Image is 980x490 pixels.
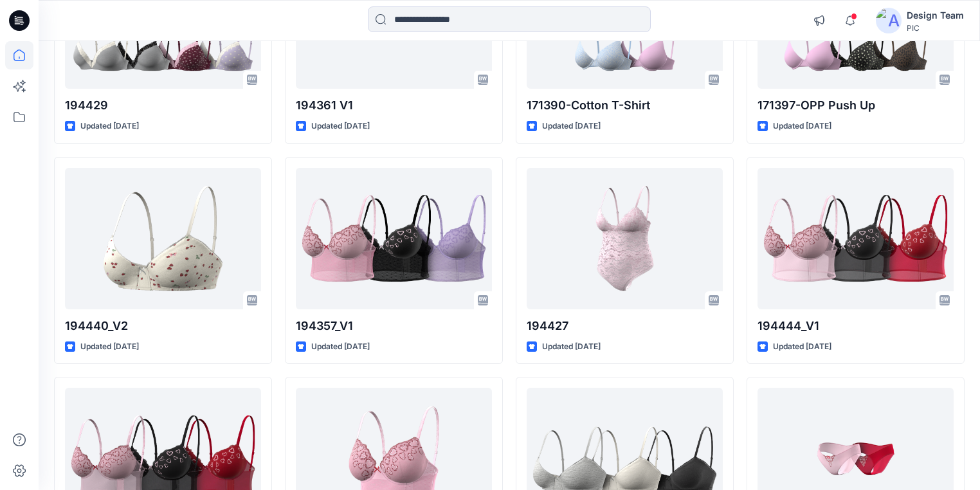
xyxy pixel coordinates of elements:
p: 194444_V1 [758,317,954,335]
a: 194444_V1 [758,168,954,309]
p: 194429 [65,96,261,114]
p: Updated [DATE] [773,120,831,133]
p: 194427 [527,317,723,335]
p: 171390-Cotton T-Shirt [527,96,723,114]
img: avatar [876,8,902,33]
p: 194440_V2 [65,317,261,335]
p: Updated [DATE] [311,120,370,133]
div: PIC [907,23,964,33]
p: 194357_V1 [296,317,492,335]
p: Updated [DATE] [80,120,139,133]
p: Updated [DATE] [311,340,370,354]
a: 194427 [527,168,723,309]
div: Design Team [907,8,964,23]
p: Updated [DATE] [542,120,601,133]
p: 171397-OPP Push Up [758,96,954,114]
p: Updated [DATE] [542,340,601,354]
a: 194357_V1 [296,168,492,309]
p: 194361 V1 [296,96,492,114]
a: 194440_V2 [65,168,261,309]
p: Updated [DATE] [773,340,831,354]
p: Updated [DATE] [80,340,139,354]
